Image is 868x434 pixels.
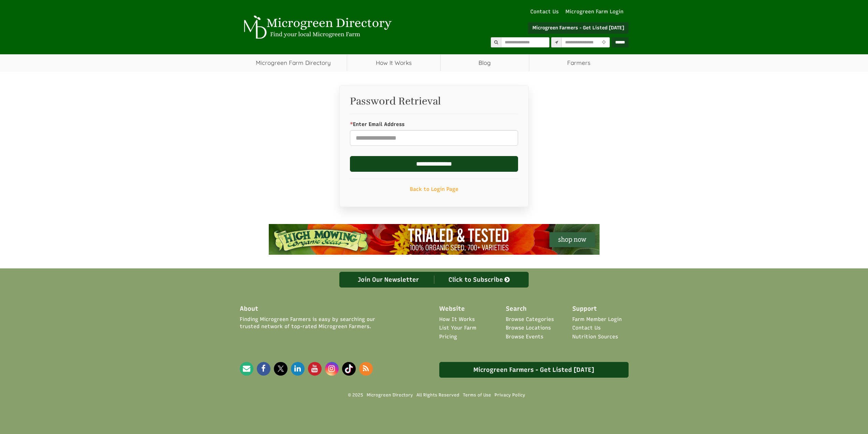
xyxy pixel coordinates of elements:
[439,316,475,323] a: How It Works
[342,362,356,376] img: Microgreen Directory Tiktok
[439,305,465,313] span: Website
[495,392,525,398] a: Privacy Policy
[572,305,597,313] span: Support
[572,324,601,332] a: Contact Us
[240,316,396,331] span: Finding Microgreen Farmers is easy by searching our trusted network of top-rated Microgreen Farmers.
[439,362,629,378] a: Microgreen Farmers - Get Listed [DATE]
[441,54,529,71] a: Blog
[434,276,525,284] div: Click to Subscribe
[506,324,551,332] a: Browse Locations
[572,333,618,340] a: Nutrition Sources
[339,272,529,288] a: Join Our Newsletter Click to Subscribe
[600,40,607,45] i: Use Current Location
[506,305,527,313] span: Search
[348,392,363,398] span: © 2025
[350,121,518,128] label: Enter Email Address
[506,333,543,340] a: Browse Events
[439,324,476,332] a: List Your Farm
[367,392,413,398] a: Microgreen Directory
[350,96,518,107] h2: Password Retrieval
[528,22,629,34] a: Microgreen Farmers - Get Listed [DATE]
[274,362,288,376] img: Microgreen Directory X
[416,392,459,398] span: All Rights Reserved
[439,333,457,340] a: Pricing
[527,8,562,15] a: Contact Us
[463,392,491,398] a: Terms of Use
[240,15,393,39] img: Microgreen Directory
[240,54,347,71] a: Microgreen Farm Directory
[350,186,518,193] a: Back to Login Page
[343,276,434,284] div: Join Our Newsletter
[572,316,622,323] a: Farm Member Login
[240,305,258,313] span: About
[565,8,627,15] a: Microgreen Farm Login
[347,54,440,71] a: How It Works
[529,54,629,71] span: Farmers
[269,224,600,255] img: High
[506,316,554,323] a: Browse Categories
